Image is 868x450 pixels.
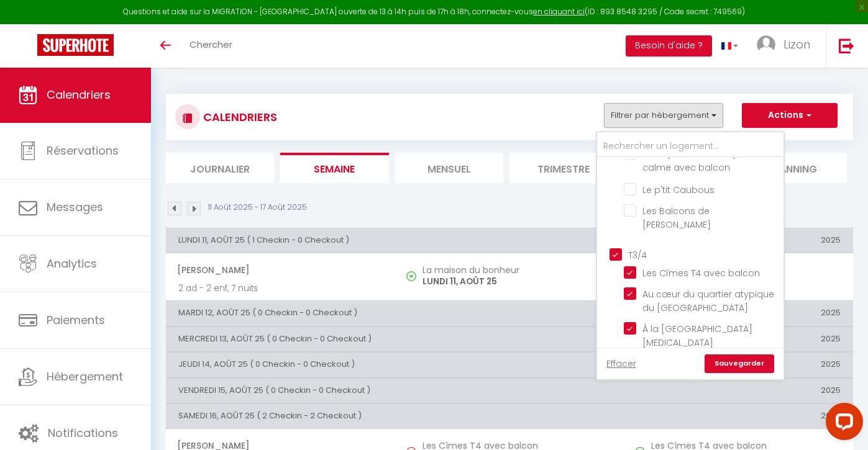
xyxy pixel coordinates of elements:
div: Filtrer par hébergement [596,131,785,380]
span: Les Cîmes T4 avec balcon [642,267,760,279]
li: Planning [739,153,847,183]
input: Rechercher un logement... [597,135,783,158]
th: 2025 [624,378,853,403]
th: MERCREDI 13, AOÛT 25 ( 0 Checkin - 0 Checkout ) [166,326,624,351]
span: Réservations [47,143,119,158]
p: 2 ad - 2 enf, 7 nuits [178,282,383,295]
th: SAMEDI 16, AOÛT 25 ( 2 Checkin - 2 Checkout ) [166,404,624,429]
a: ... Lizon [747,24,826,68]
button: Actions [742,103,838,128]
span: Les Balcons de [PERSON_NAME] [642,205,711,231]
span: Paiements [47,312,105,328]
th: VENDREDI 15, AOÛT 25 ( 0 Checkin - 0 Checkout ) [166,378,624,403]
a: Chercher [180,24,242,68]
li: Trimestre [509,153,618,183]
img: logout [839,38,854,53]
span: Messages [47,199,103,215]
span: Chercher [190,38,232,51]
a: Sauvegarder [705,354,774,373]
span: Le p'tit Caubous [642,184,715,196]
li: Journalier [166,153,274,183]
span: Au cœur du quartier atypique du [GEOGRAPHIC_DATA] [642,288,774,314]
span: Analytics [47,256,97,271]
span: Notifications [48,425,118,441]
span: Chez [PERSON_NAME], studio calme avec balcon [642,148,767,174]
span: [PERSON_NAME] [177,258,383,282]
img: Super Booking [37,34,114,56]
p: LUNDI 11, AOÛT 25 [423,275,612,288]
button: Besoin d'aide ? [626,35,712,56]
a: en cliquant ici [533,6,585,17]
th: 2025 [624,404,853,429]
span: T3/4 [628,249,647,261]
th: JEUDI 14, AOÛT 25 ( 0 Checkin - 0 Checkout ) [166,353,624,377]
li: Mensuel [395,153,503,183]
th: LUNDI 11, AOÛT 25 ( 1 Checkin - 0 Checkout ) [166,228,624,253]
span: Lizon [783,37,810,52]
iframe: LiveChat chat widget [816,398,868,450]
li: Semaine [280,153,388,183]
img: ... [757,35,775,54]
span: Calendriers [47,87,111,102]
button: Filtrer par hébergement [604,103,723,128]
span: Hébergement [47,369,123,384]
p: 11 Août 2025 - 17 Août 2025 [208,202,307,214]
th: MARDI 12, AOÛT 25 ( 0 Checkin - 0 Checkout ) [166,301,624,326]
a: Effacer [606,357,636,371]
h5: La maison du bonheur [423,265,612,275]
h3: CALENDRIERS [200,103,277,131]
